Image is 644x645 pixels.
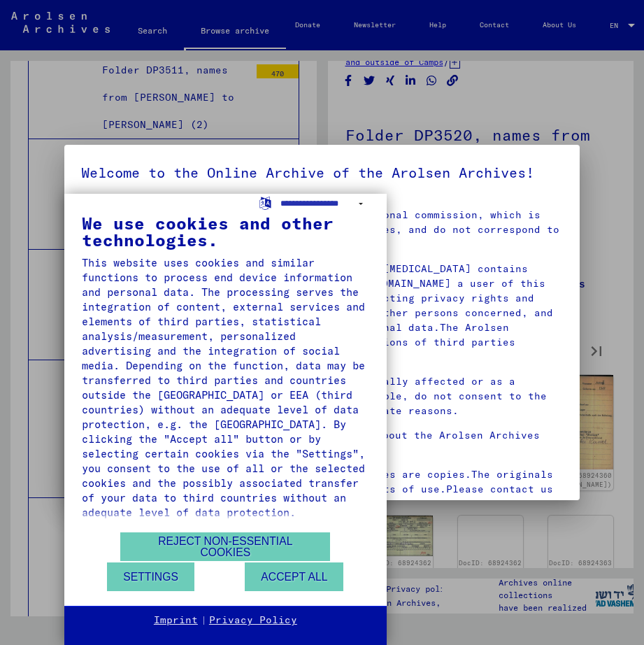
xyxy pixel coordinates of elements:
[245,562,343,591] button: Accept all
[120,532,330,561] button: Reject non-essential cookies
[82,215,369,248] div: We use cookies and other technologies.
[154,614,198,628] a: Imprint
[82,255,369,520] div: This website uses cookies and similar functions to process end device information and personal da...
[209,614,297,628] a: Privacy Policy
[107,562,194,591] button: Settings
